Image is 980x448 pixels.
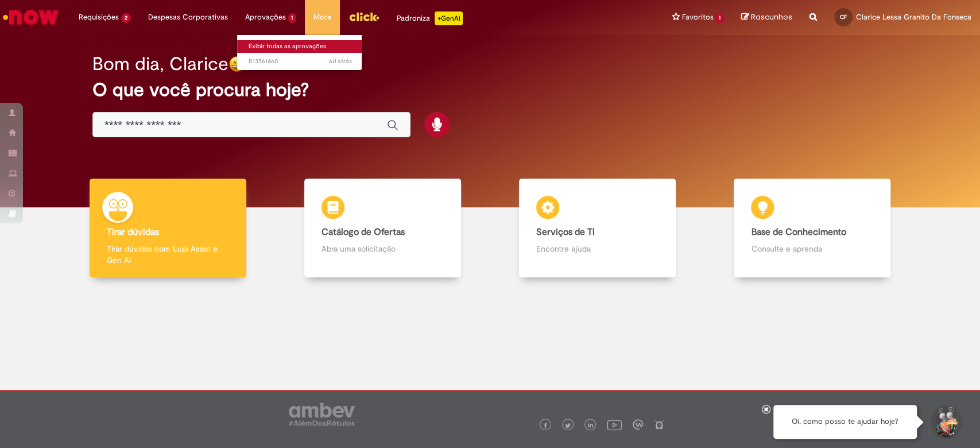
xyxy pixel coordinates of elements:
[536,243,659,254] p: Encontre ajuda
[92,54,228,74] h2: Bom dia, Clarice
[681,11,713,23] span: Favoritos
[289,403,355,426] img: logo_footer_ambev_rotulo_gray.png
[741,12,792,23] a: Rascunhos
[928,405,963,439] button: Iniciar Conversa de Suporte
[228,56,245,72] img: happy-face.png
[329,57,352,65] time: 24/09/2025 08:22:16
[107,226,159,238] b: Tirar dúvidas
[490,179,705,278] a: Serviços de TI Encontre ajuda
[79,11,119,23] span: Requisições
[348,8,379,25] img: click_logo_yellow_360x200.png
[536,226,595,238] b: Serviços de TI
[321,226,405,238] b: Catálogo de Ofertas
[288,13,297,23] span: 1
[237,34,363,71] ul: Aprovações
[773,405,917,439] div: Oi, como posso te ajudar hoje?
[321,243,444,254] p: Abra uma solicitação
[249,57,352,66] span: R13561460
[856,12,971,22] span: Clarice Lessa Granito Da Fonseca
[92,80,888,100] h2: O que você procura hoje?
[705,179,920,278] a: Base de Conhecimento Consulte e aprenda
[751,11,792,22] span: Rascunhos
[60,179,275,278] a: Tirar dúvidas Tirar dúvidas com Lupi Assist e Gen Ai
[654,419,664,430] img: logo_footer_naosei.png
[107,243,229,266] p: Tirar dúvidas com Lupi Assist e Gen Ai
[245,11,286,23] span: Aprovações
[751,243,873,254] p: Consulte e aprenda
[329,57,352,65] span: 6d atrás
[715,13,724,23] span: 1
[435,11,463,25] p: +GenAi
[121,13,131,23] span: 2
[607,417,622,432] img: logo_footer_youtube.png
[840,13,847,21] span: CF
[565,423,571,428] img: logo_footer_twitter.png
[148,11,228,23] span: Despesas Corporativas
[633,419,643,430] img: logo_footer_workplace.png
[237,55,363,68] a: Aberto R13561460 :
[275,179,490,278] a: Catálogo de Ofertas Abra uma solicitação
[1,6,60,29] img: ServiceNow
[237,40,363,53] a: Exibir todas as aprovações
[543,423,548,428] img: logo_footer_facebook.png
[313,11,331,23] span: More
[397,11,463,25] div: Padroniza
[588,422,594,429] img: logo_footer_linkedin.png
[751,226,846,238] b: Base de Conhecimento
